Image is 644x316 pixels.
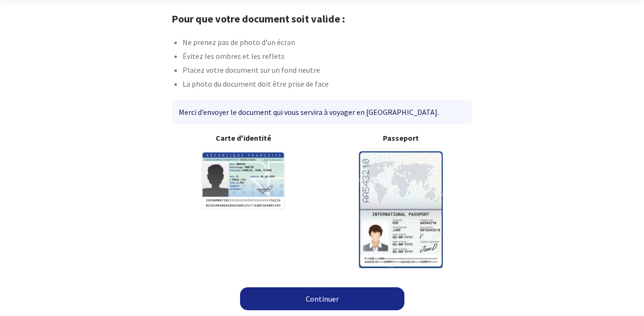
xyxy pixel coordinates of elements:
li: Évitez les ombres et les reflets [183,50,472,64]
b: Passeport [330,132,472,144]
a: Continuer [240,287,404,310]
b: Carte d'identité [172,132,314,144]
h1: Pour que votre document soit valide : [172,12,472,25]
div: Merci d’envoyer le document qui vous servira à voyager en [GEOGRAPHIC_DATA]. [172,100,471,124]
li: La photo du document doit être prise de face [183,78,472,92]
li: Ne prenez pas de photo d’un écran [183,36,472,50]
img: illuPasseport.svg [359,151,443,268]
li: Placez votre document sur un fond neutre [183,64,472,78]
img: illuCNI.svg [201,151,285,210]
